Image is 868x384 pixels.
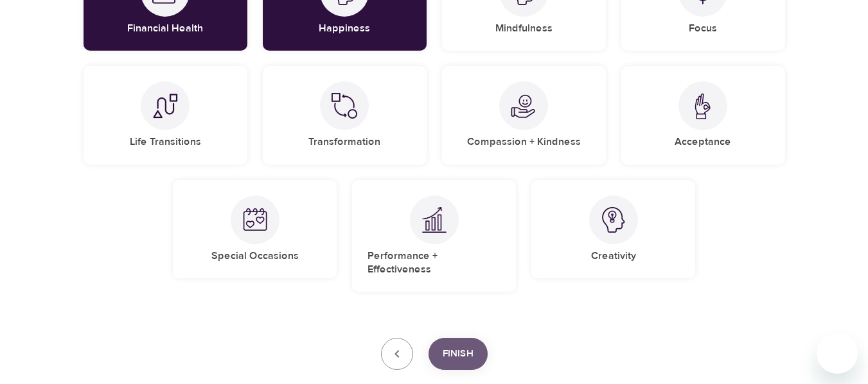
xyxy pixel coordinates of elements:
img: Special Occasions [242,207,268,233]
img: Creativity [601,207,626,233]
h5: Financial Health [127,22,203,35]
h5: Performance + Effectiveness [368,249,500,277]
button: Finish [429,338,488,370]
div: TransformationTransformation [263,66,427,164]
h5: Transformation [308,135,380,149]
img: Acceptance [690,93,716,119]
h5: Focus [689,22,717,35]
iframe: Button to launch messaging window [817,333,858,374]
img: Transformation [332,93,357,119]
h5: Special Occasions [211,249,299,263]
img: Life Transitions [152,93,178,119]
img: Compassion + Kindness [511,93,536,119]
div: Performance + EffectivenessPerformance + Effectiveness [352,180,516,292]
h5: Happiness [319,22,370,35]
div: CreativityCreativity [531,180,695,278]
h5: Creativity [591,249,636,263]
div: Life TransitionsLife Transitions [84,66,247,164]
h5: Compassion + Kindness [467,135,581,149]
h5: Mindfulness [495,22,553,35]
h5: Life Transitions [130,135,201,149]
img: Performance + Effectiveness [421,206,447,233]
div: AcceptanceAcceptance [621,66,785,164]
h5: Acceptance [675,135,731,149]
div: Special OccasionsSpecial Occasions [173,180,337,278]
div: Compassion + KindnessCompassion + Kindness [442,66,606,164]
span: Finish [443,346,474,362]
